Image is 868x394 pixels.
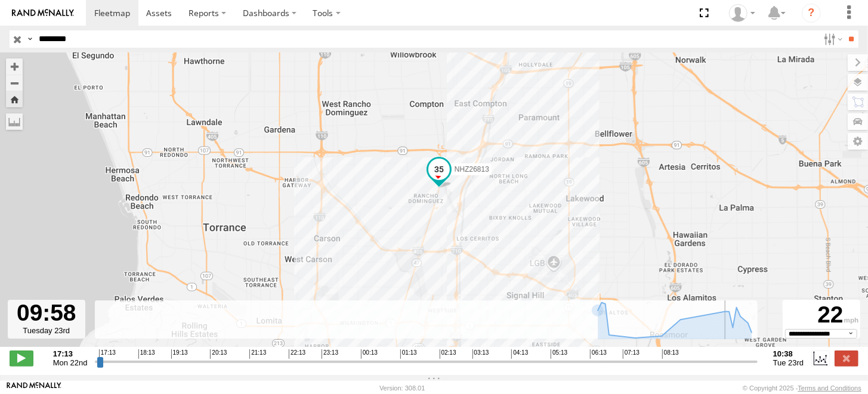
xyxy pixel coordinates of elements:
span: 01:13 [400,349,417,359]
span: 04:13 [511,349,528,359]
a: Visit our Website [7,382,61,394]
span: 00:13 [361,349,378,359]
span: 05:13 [551,349,567,359]
span: 21:13 [249,349,266,359]
span: Tue 23rd Sep 2025 [773,358,804,367]
span: 23:13 [322,349,338,359]
div: 22 [784,302,858,328]
label: Close [835,350,858,366]
span: 08:13 [662,349,679,359]
label: Search Filter Options [819,30,845,48]
span: 03:13 [472,349,489,359]
span: 07:13 [623,349,640,359]
span: 22:13 [289,349,305,359]
span: 20:13 [210,349,227,359]
span: 02:13 [440,349,456,359]
span: 17:13 [99,349,116,359]
div: Zulema McIntosch [725,4,759,22]
span: 06:13 [590,349,607,359]
strong: 17:13 [53,349,88,358]
a: Terms and Conditions [798,384,861,392]
div: © Copyright 2025 - [743,384,861,392]
label: Measure [6,113,23,130]
span: Mon 22nd Sep 2025 [53,358,88,367]
span: 19:13 [171,349,188,359]
img: rand-logo.svg [12,9,74,17]
div: Version: 308.01 [379,384,425,392]
label: Search Query [25,30,35,48]
strong: 10:38 [773,349,804,358]
button: Zoom in [6,58,23,75]
label: Play/Stop [10,350,33,366]
button: Zoom Home [6,91,23,107]
span: 18:13 [138,349,155,359]
i: ? [802,4,821,23]
label: Map Settings [848,133,868,150]
span: NHZ26813 [454,165,489,173]
button: Zoom out [6,75,23,91]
